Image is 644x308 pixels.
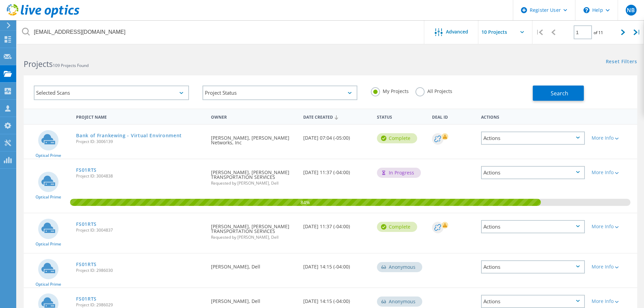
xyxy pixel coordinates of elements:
[592,299,634,304] div: More Info
[377,168,421,178] div: In Progress
[24,58,53,69] b: Projects
[208,213,300,246] div: [PERSON_NAME], [PERSON_NAME] TRANSPORTATION SERVICES
[377,133,417,143] div: Complete
[300,159,374,182] div: [DATE] 11:37 (-04:00)
[208,110,300,123] div: Owner
[481,295,585,308] div: Actions
[76,228,204,232] span: Project ID: 3004837
[594,30,603,35] span: of 11
[76,133,182,138] a: Bank of Frankewing - Virtual Environment
[606,59,637,65] a: Reset Filters
[211,181,296,185] span: Requested by [PERSON_NAME], Dell
[377,262,422,272] div: Anonymous
[377,297,422,307] div: Anonymous
[211,235,296,239] span: Requested by [PERSON_NAME], Dell
[415,87,452,94] label: All Projects
[7,14,79,19] a: Live Optics Dashboard
[374,110,429,123] div: Status
[53,63,89,68] span: 109 Projects Found
[35,195,61,199] span: Optical Prime
[592,170,634,175] div: More Info
[592,136,634,140] div: More Info
[478,110,588,123] div: Actions
[481,220,585,233] div: Actions
[76,262,97,267] a: FS01RTS
[208,159,300,192] div: [PERSON_NAME], [PERSON_NAME] TRANSPORTATION SERVICES
[551,90,568,97] span: Search
[73,110,208,123] div: Project Name
[202,86,358,100] div: Project Status
[300,213,374,236] div: [DATE] 11:37 (-04:00)
[371,87,409,94] label: My Projects
[70,199,541,205] span: 84%
[76,168,97,172] a: FS01RTS
[481,166,585,179] div: Actions
[35,282,61,286] span: Optical Prime
[481,260,585,274] div: Actions
[300,125,374,147] div: [DATE] 07:04 (-05:00)
[34,86,189,100] div: Selected Scans
[35,242,61,246] span: Optical Prime
[300,110,374,123] div: Date Created
[481,132,585,145] div: Actions
[429,110,478,123] div: Deal Id
[627,7,635,13] span: NB
[300,254,374,276] div: [DATE] 14:15 (-04:00)
[76,268,204,273] span: Project ID: 2986030
[76,297,97,301] a: FS01RTS
[76,174,204,178] span: Project ID: 3004838
[532,20,546,44] div: |
[76,222,97,227] a: FS01RTS
[17,20,425,44] input: Search projects by name, owner, ID, company, etc
[533,86,584,101] button: Search
[35,153,61,158] span: Optical Prime
[377,222,417,232] div: Complete
[592,264,634,269] div: More Info
[208,254,300,276] div: [PERSON_NAME], Dell
[208,125,300,152] div: [PERSON_NAME], [PERSON_NAME] Networks, Inc
[76,140,204,144] span: Project ID: 3006139
[446,29,468,34] span: Advanced
[583,7,590,13] svg: \n
[76,303,204,307] span: Project ID: 2986029
[592,224,634,229] div: More Info
[630,20,644,44] div: |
